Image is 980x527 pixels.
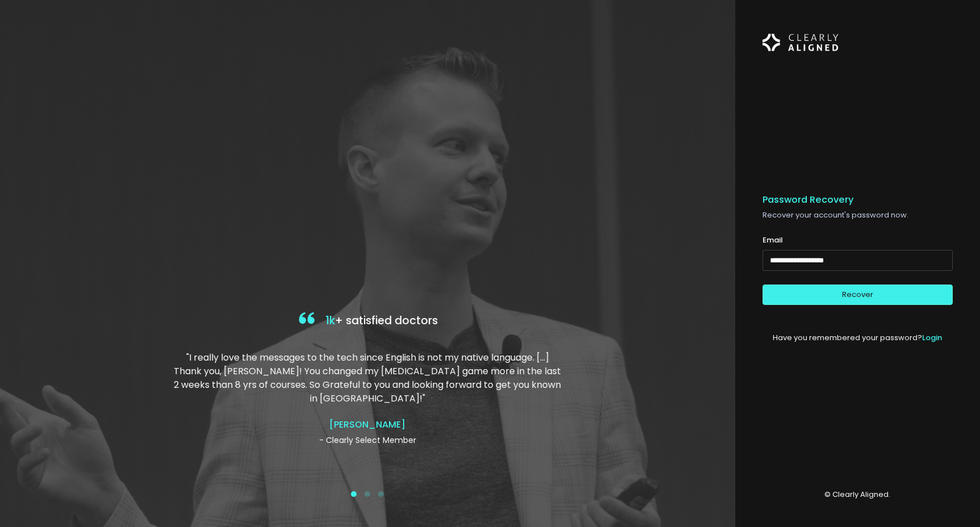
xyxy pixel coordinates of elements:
[172,434,563,446] p: - Clearly Select Member
[763,27,839,58] img: Logo Horizontal
[922,332,942,343] a: Login
[325,313,335,328] span: 1k
[763,235,783,246] label: Email
[172,351,563,405] p: "I really love the messages to the tech since English is not my native language. […] Thank you, [...
[172,419,563,430] h4: [PERSON_NAME]
[763,194,953,206] h5: Password Recovery
[763,210,953,221] p: Recover your account's password now.
[763,285,953,306] button: Recover
[763,332,953,344] p: Have you remembered your password?
[172,309,563,333] h4: + satisfied doctors
[763,489,953,500] p: © Clearly Aligned.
